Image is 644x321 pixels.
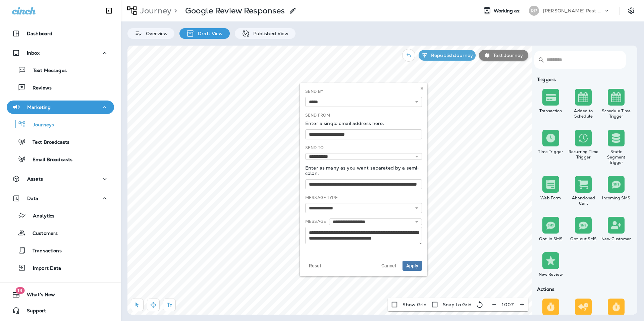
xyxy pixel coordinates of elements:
[100,4,118,17] button: Collapse Sidebar
[195,31,223,36] p: Draft View
[26,157,72,163] p: Email Broadcasts
[569,149,599,160] div: Recurring Time Trigger
[26,85,52,91] p: Reviews
[534,77,633,82] div: Triggers
[402,302,426,307] p: Show Grid
[305,113,330,118] label: Send From
[305,89,323,94] label: Send By
[601,149,631,165] div: Static Segment Trigger
[250,31,289,36] p: Published View
[536,195,566,201] div: Web Form
[20,308,46,316] span: Support
[569,108,599,119] div: Added to Schedule
[27,50,40,56] p: Inbox
[569,195,599,206] div: Abandoned Cart
[406,263,418,268] span: Apply
[7,101,114,114] button: Marketing
[7,46,114,60] button: Inbox
[26,122,54,128] p: Journeys
[402,261,422,271] button: Apply
[536,108,566,114] div: Transaction
[185,6,285,16] p: Google Review Responses
[26,139,69,146] p: Text Broadcasts
[536,236,566,242] div: Opt-in SMS
[529,6,539,16] div: RP
[7,63,114,77] button: Text Messages
[305,219,326,224] label: Message
[26,231,58,237] p: Customers
[7,192,114,205] button: Data
[494,8,522,14] span: Working as:
[26,265,61,272] p: Import Data
[26,248,62,254] p: Transactions
[534,286,633,292] div: Actions
[7,288,114,301] button: 19What's New
[7,135,114,149] button: Text Broadcasts
[7,172,114,186] button: Assets
[443,302,472,307] p: Snap to Grid
[502,302,515,307] p: 100 %
[7,208,114,222] button: Analytics
[305,261,325,271] button: Reset
[7,80,114,94] button: Reviews
[20,292,55,300] span: What's New
[625,5,637,17] button: Settings
[419,50,476,61] button: RepublishJourney
[7,152,114,166] button: Email Broadcasts
[536,272,566,277] div: New Review
[428,53,473,58] p: Republish Journey
[27,31,52,36] p: Dashboard
[569,236,599,242] div: Opt-out SMS
[543,8,603,13] p: [PERSON_NAME] Pest Solutions
[15,287,24,294] span: 19
[479,50,528,61] button: Test Journey
[490,53,523,58] p: Test Journey
[601,108,631,119] div: Schedule Time Trigger
[7,27,114,40] button: Dashboard
[26,213,54,219] p: Analytics
[26,68,67,74] p: Text Messages
[305,165,422,176] p: Enter as many as you want separated by a semi-colon.
[601,236,631,242] div: New Customer
[305,145,324,150] label: Send To
[27,176,43,182] p: Assets
[305,121,422,126] p: Enter a single email address here.
[536,149,566,154] div: Time Trigger
[171,6,177,16] p: >
[7,243,114,257] button: Transactions
[7,261,114,275] button: Import Data
[27,105,51,110] p: Marketing
[378,261,400,271] button: Cancel
[601,195,631,201] div: Incoming SMS
[381,263,396,268] span: Cancel
[7,117,114,131] button: Journeys
[309,263,321,268] span: Reset
[305,195,338,200] label: Message Type
[143,31,168,36] p: Overview
[7,304,114,317] button: Support
[138,6,171,16] p: Journey
[7,226,114,240] button: Customers
[27,196,39,201] p: Data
